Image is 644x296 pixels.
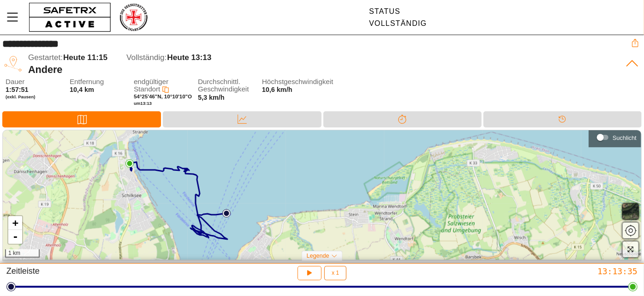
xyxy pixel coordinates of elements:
font: Höchstgeschwindigkeit [262,78,334,85]
div: Zeitleiste [483,111,642,127]
font: + [12,217,18,229]
font: 54°25'46"N, 10°10'10"O [134,94,192,99]
font: 5,3 km/h [198,94,225,101]
font: 1:57:51 [6,86,29,93]
font: Status [369,7,400,15]
font: Dauer [6,78,24,85]
font: Durchschnittl. Geschwindigkeit [198,78,249,93]
button: x 1 [324,266,346,280]
font: Vollständig [369,19,427,27]
div: Karte [2,111,161,127]
img: TRIP.svg [2,53,24,74]
font: Vollständig: [126,53,167,62]
div: Trennung [323,111,482,127]
img: PathStart.svg [222,209,231,217]
img: RescueLogo.png [119,2,148,32]
font: Gestartet: [28,53,63,62]
font: Heute 13:13 [167,53,211,62]
a: Vergrößern [8,216,22,230]
font: endgültiger Standort [134,78,168,93]
font: 1 km [8,250,20,256]
font: Heute 11:15 [63,53,107,62]
div: Suchlicht [593,131,637,145]
img: PathEnd.svg [125,159,134,168]
font: Zeitleiste [6,266,40,276]
font: um [134,101,140,106]
font: - [12,231,18,242]
font: x 1 [332,270,339,276]
font: Entfernung [70,78,104,85]
font: Legende [307,253,329,259]
font: 13:13 [140,101,152,106]
font: Andere [28,64,62,75]
div: Daten [163,111,321,127]
font: 10,4 km [70,86,94,93]
a: Herauszoomen [8,230,22,244]
font: Suchlicht [613,134,637,141]
font: (exkl. Pausen) [6,94,36,99]
font: 10,6 km/h [262,86,292,93]
font: 13:13:35 [597,266,638,276]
